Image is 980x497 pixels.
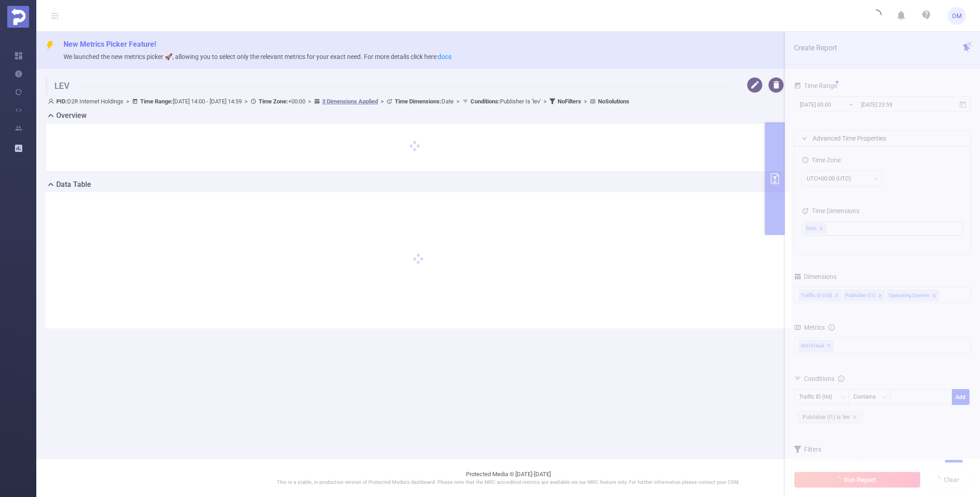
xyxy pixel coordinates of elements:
span: OM [952,7,962,25]
b: Time Dimensions : [395,98,441,105]
b: PID: [56,98,67,105]
i: icon: thunderbolt [45,41,54,50]
span: > [305,98,314,105]
footer: Protected Media © [DATE]-[DATE] [36,458,980,497]
span: > [378,98,387,105]
b: Time Zone: [259,98,288,105]
span: > [454,98,462,105]
h2: Overview [56,110,87,121]
u: 3 Dimensions Applied [322,98,378,105]
b: Conditions : [470,98,500,105]
span: > [242,98,250,105]
span: > [123,98,132,105]
i: icon: close [966,41,973,47]
i: icon: loading [871,10,882,22]
b: Time Range: [140,98,173,105]
b: No Filters [558,98,581,105]
img: Protected Media [7,6,29,28]
span: New Metrics Picker Feature! [64,40,156,49]
span: Date [395,98,454,105]
span: > [541,98,549,105]
a: docs [438,53,451,60]
span: > [581,98,590,105]
span: We launched the new metrics picker 🚀, allowing you to select only the relevant metrics for your e... [64,53,451,60]
h1: LEV [45,77,734,95]
span: Publisher Is 'lev' [470,98,541,105]
span: D2R Internet Holdings [DATE] 14:00 - [DATE] 14:59 +00:00 [48,98,629,105]
h2: Data Table [56,179,91,190]
p: This is a stable, in production version of Protected Media's dashboard. Please note that the MRC ... [59,479,957,487]
b: No Solutions [598,98,629,105]
button: icon: close [966,39,973,49]
i: icon: user [48,98,56,104]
